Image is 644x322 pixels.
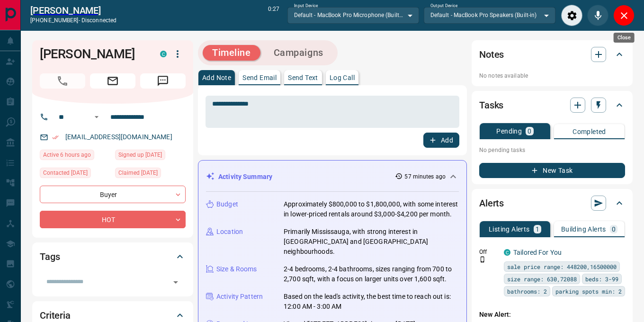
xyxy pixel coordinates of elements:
span: Email [90,73,135,89]
button: Open [91,111,102,123]
a: Tailored For You [513,249,562,256]
h2: Notes [479,47,504,62]
p: Activity Pattern [216,292,263,302]
p: Activity Summary [218,172,272,182]
span: parking spots min: 2 [555,286,622,296]
label: Output Device [430,3,457,9]
p: Size & Rooms [216,264,257,274]
div: Close [613,5,635,26]
h2: Tasks [479,98,503,113]
div: Close [614,33,635,43]
button: Timeline [203,45,260,61]
span: Contacted [DATE] [43,168,88,178]
div: Mute [587,5,608,26]
span: Call [40,73,85,89]
p: Listing Alerts [489,226,530,233]
div: Fri Sep 05 2025 [115,168,186,181]
div: Tags [40,245,186,268]
a: [EMAIL_ADDRESS][DOMAIN_NAME] [65,133,172,141]
div: Tue Sep 16 2025 [40,150,110,163]
label: Input Device [294,3,318,9]
p: New Alert: [479,310,625,320]
svg: Push Notification Only [479,256,486,263]
div: condos.ca [160,51,167,57]
p: No pending tasks [479,143,625,157]
p: 0:27 [268,5,279,26]
div: Audio Settings [561,5,582,26]
p: Log Call [330,74,355,81]
button: Campaigns [264,45,333,61]
span: beds: 3-99 [585,274,618,284]
svg: Email Verified [52,134,59,141]
p: Completed [572,128,606,135]
span: bathrooms: 2 [507,286,547,296]
div: Default - MacBook Pro Microphone (Built-in) [287,7,419,23]
div: Alerts [479,192,625,215]
p: 0 [528,128,531,134]
h2: Alerts [479,196,504,211]
div: Tasks [479,94,625,116]
span: sale price range: 448200,16500000 [507,262,617,271]
span: Active 6 hours ago [43,150,91,160]
div: Default - MacBook Pro Speakers (Built-in) [424,7,555,23]
p: Send Email [242,74,277,81]
div: Thu Sep 11 2025 [40,168,110,181]
p: Based on the lead's activity, the best time to reach out is: 12:00 AM - 3:00 AM [284,292,459,312]
div: condos.ca [504,249,510,256]
div: Activity Summary57 minutes ago [206,168,459,186]
p: 2-4 bedrooms, 2-4 bathrooms, sizes ranging from 700 to 2,700 sqft, with a focus on larger units o... [284,264,459,284]
div: Notes [479,43,625,66]
div: Buyer [40,186,186,203]
p: 57 minutes ago [404,172,446,181]
button: Open [169,276,182,289]
p: Building Alerts [561,226,606,233]
span: Signed up [DATE] [118,150,162,160]
span: size range: 630,72088 [507,274,577,284]
span: Message [140,73,186,89]
div: HOT [40,211,186,228]
p: Off [479,248,498,256]
div: Fri Sep 05 2025 [115,150,186,163]
p: Budget [216,199,238,209]
p: Add Note [202,74,231,81]
h2: Tags [40,249,60,264]
button: Add [423,133,459,148]
a: [PERSON_NAME] [30,5,116,16]
p: 1 [536,226,539,233]
p: 0 [612,226,616,233]
h1: [PERSON_NAME] [40,46,146,62]
p: Pending [496,128,522,134]
p: Location [216,227,243,237]
p: Approximately $800,000 to $1,800,000, with some interest in lower-priced rentals around $3,000-$4... [284,199,459,219]
p: Primarily Mississauga, with strong interest in [GEOGRAPHIC_DATA] and [GEOGRAPHIC_DATA] neighbourh... [284,227,459,257]
span: Claimed [DATE] [118,168,158,178]
p: No notes available [479,72,625,80]
p: Send Text [288,74,318,81]
span: disconnected [81,17,116,24]
button: New Task [479,163,625,178]
p: [PHONE_NUMBER] - [30,16,116,25]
